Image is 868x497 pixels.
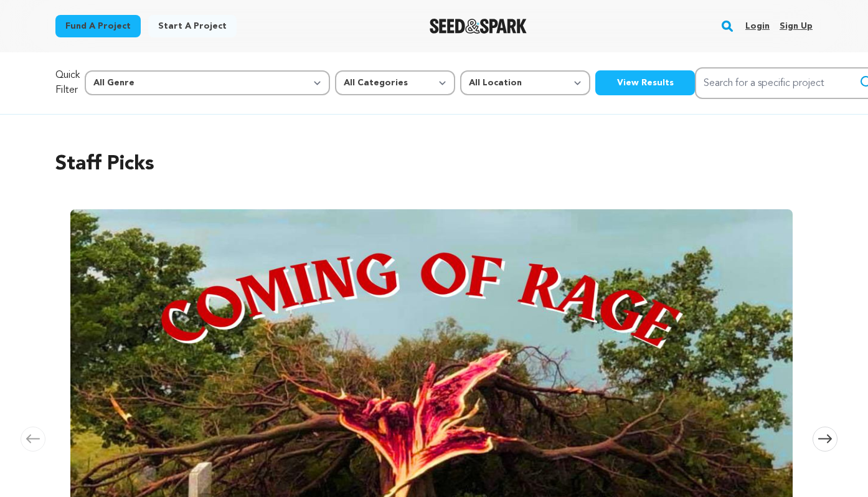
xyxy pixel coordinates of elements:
[55,68,80,98] p: Quick Filter
[55,149,813,179] h2: Staff Picks
[745,16,770,36] a: Login
[780,16,813,36] a: Sign up
[148,15,237,37] a: Start a project
[595,70,695,95] button: View Results
[55,15,141,37] a: Fund a project
[430,19,527,34] a: Seed&Spark Homepage
[430,19,527,34] img: Seed&Spark Logo Dark Mode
